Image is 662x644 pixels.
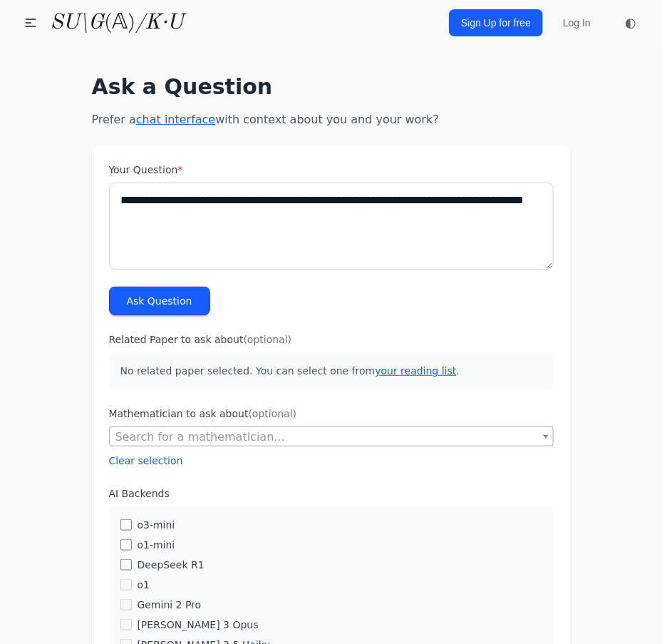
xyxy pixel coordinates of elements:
[109,486,554,501] label: AI Backends
[109,163,554,177] label: Your Question
[50,12,104,34] i: SU\G
[449,9,543,36] a: Sign Up for free
[616,9,645,37] button: ◐
[138,558,205,572] label: DeepSeek R1
[109,287,210,315] button: Ask Question
[92,111,571,128] p: Prefer a with context about you and your work?
[109,426,554,446] span: Search for a mathematician...
[110,427,553,447] span: Search for a mathematician...
[109,352,554,389] p: No related paper selected. You can select one from .
[138,578,150,592] label: o1
[115,430,285,444] span: Search for a mathematician...
[138,598,202,612] label: Gemini 2 Pro
[249,408,297,419] span: (optional)
[92,74,571,100] h1: Ask a Question
[50,10,183,36] a: SU\G(𝔸)/K·U
[244,334,292,345] span: (optional)
[625,16,636,29] span: ◐
[138,538,175,552] label: o1-mini
[554,10,599,36] a: Log In
[138,518,175,532] label: o3-mini
[135,12,183,34] i: /K·U
[138,618,259,632] label: [PERSON_NAME] 3 Opus
[109,454,183,468] button: Clear selection
[136,113,215,126] a: chat interface
[109,332,554,347] label: Related Paper to ask about
[109,407,554,421] label: Mathematician to ask about
[375,365,456,377] a: your reading list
